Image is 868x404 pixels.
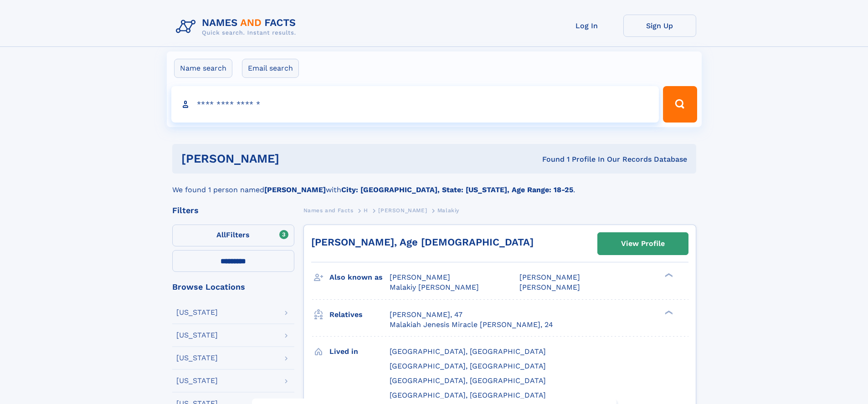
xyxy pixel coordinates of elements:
span: [PERSON_NAME] [390,273,450,281]
a: H [364,205,368,216]
div: ❯ [663,309,673,315]
span: Malakiy [PERSON_NAME] [390,283,479,291]
span: H [364,207,368,214]
div: [US_STATE] [176,309,218,316]
label: Filters [172,225,294,246]
span: [PERSON_NAME] [378,207,427,214]
span: [GEOGRAPHIC_DATA], [GEOGRAPHIC_DATA] [390,376,546,385]
div: We found 1 person named with . [172,174,696,195]
div: [US_STATE] [176,332,218,339]
a: Names and Facts [303,205,354,216]
span: [GEOGRAPHIC_DATA], [GEOGRAPHIC_DATA] [390,347,546,356]
h3: Also known as [329,270,390,285]
span: Malakiy [437,207,459,214]
b: City: [GEOGRAPHIC_DATA], State: [US_STATE], Age Range: 18-25 [341,185,573,194]
span: [GEOGRAPHIC_DATA], [GEOGRAPHIC_DATA] [390,391,546,399]
a: View Profile [598,233,688,255]
h3: Lived in [329,344,390,359]
a: [PERSON_NAME] [378,205,427,216]
span: [PERSON_NAME] [519,283,580,291]
label: Name search [174,59,232,78]
a: Log In [550,15,623,37]
div: Browse Locations [172,283,294,291]
div: ❯ [663,272,673,278]
label: Email search [242,59,299,78]
h3: Relatives [329,307,390,322]
div: Found 1 Profile In Our Records Database [411,154,687,164]
h1: [PERSON_NAME] [181,153,411,164]
img: Logo Names and Facts [172,15,303,39]
div: [US_STATE] [176,354,218,362]
span: [PERSON_NAME] [519,273,580,281]
div: [US_STATE] [176,377,218,384]
span: [GEOGRAPHIC_DATA], [GEOGRAPHIC_DATA] [390,362,546,370]
input: search input [171,86,659,123]
a: [PERSON_NAME], Age [DEMOGRAPHIC_DATA] [311,236,534,248]
b: [PERSON_NAME] [264,185,326,194]
a: Sign Up [623,15,696,37]
div: View Profile [621,233,665,254]
div: Filters [172,206,294,215]
span: All [216,230,226,239]
button: Search Button [663,86,697,123]
a: [PERSON_NAME], 47 [390,310,462,320]
a: Malakiah Jenesis Miracle [PERSON_NAME], 24 [390,320,553,330]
